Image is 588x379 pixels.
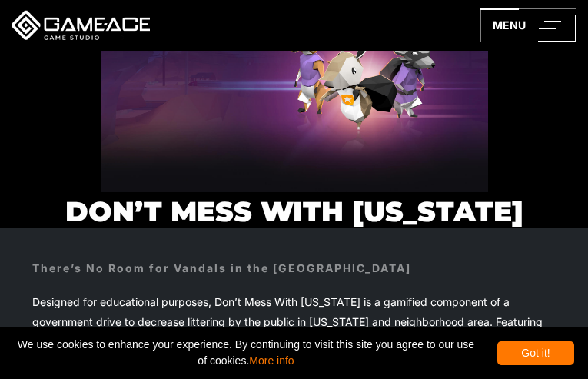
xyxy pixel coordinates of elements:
div: Designed for educational purposes, Don’t Mess With [US_STATE] is a gamified component of a govern... [32,292,556,351]
span: We use cookies to enhance your experience. By continuing to visit this site you agree to our use ... [14,333,478,373]
a: menu [480,8,576,42]
div: Got it! [497,341,574,365]
div: There’s No Room for Vandals in the [GEOGRAPHIC_DATA] [32,260,411,276]
a: More info [249,354,294,367]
